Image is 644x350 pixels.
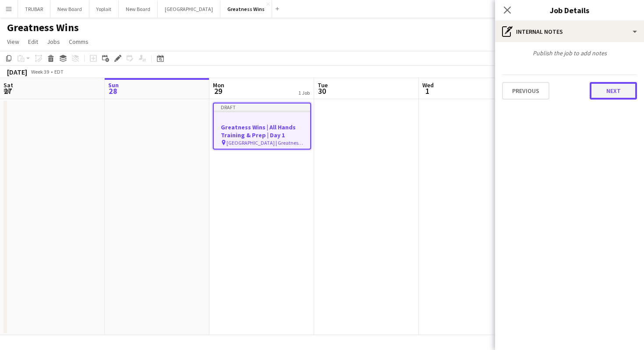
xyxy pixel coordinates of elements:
[89,0,119,18] button: Yoplait
[43,36,64,47] a: Jobs
[107,86,119,96] span: 28
[298,89,310,96] div: 1 Job
[50,0,89,18] button: New Board
[226,139,303,146] span: [GEOGRAPHIC_DATA] | Greatness Wins Store
[316,86,328,96] span: 30
[158,0,220,18] button: [GEOGRAPHIC_DATA]
[47,38,60,46] span: Jobs
[502,82,549,100] button: Previous
[65,36,92,47] a: Comms
[28,38,38,46] span: Edit
[7,21,79,34] h1: Greatness Wins
[4,36,23,47] a: View
[212,86,224,96] span: 29
[108,81,119,89] span: Sun
[214,104,310,111] div: Draft
[495,21,644,42] div: Internal notes
[590,82,637,100] button: Next
[422,81,434,89] span: Wed
[213,81,224,89] span: Mon
[4,81,13,89] span: Sat
[29,68,51,75] span: Week 39
[213,103,311,150] app-job-card: DraftGreatness Wins | All Hands Training & Prep | Day 1 [GEOGRAPHIC_DATA] | Greatness Wins Store
[214,123,310,139] h3: Greatness Wins | All Hands Training & Prep | Day 1
[7,68,27,76] div: [DATE]
[495,49,644,57] div: Publish the job to add notes
[495,4,644,16] h3: Job Details
[318,81,328,89] span: Tue
[2,86,13,96] span: 27
[69,38,88,46] span: Comms
[220,0,272,18] button: Greatness Wins
[7,38,19,46] span: View
[54,68,64,75] div: EDT
[119,0,158,18] button: New Board
[25,36,42,47] a: Edit
[18,0,50,18] button: TRUBAR
[421,86,434,96] span: 1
